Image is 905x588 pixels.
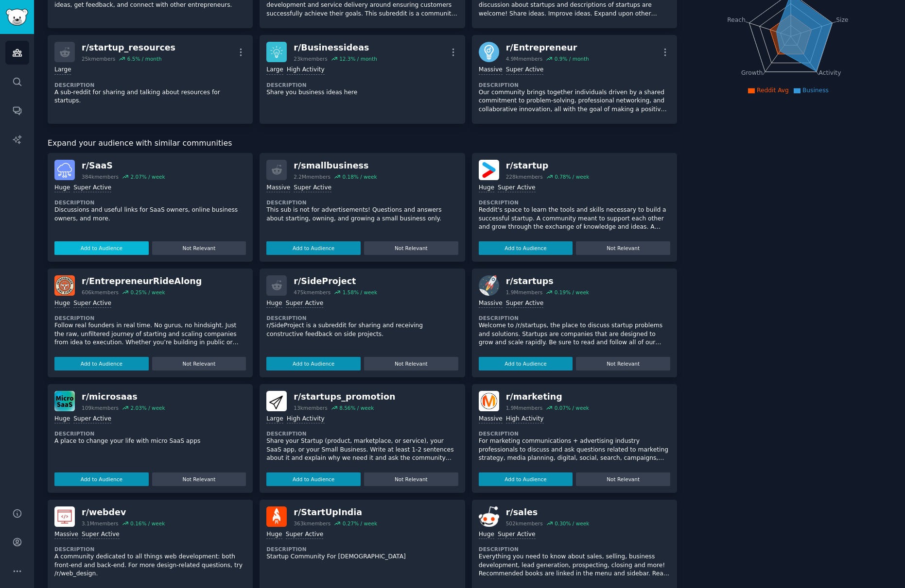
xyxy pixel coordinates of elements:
div: 0.27 % / week [343,520,377,527]
dt: Description [479,82,670,88]
button: Not Relevant [152,357,246,370]
button: Not Relevant [576,472,670,486]
p: Everything you need to know about sales, selling, business development, lead generation, prospect... [479,553,670,578]
dt: Description [479,315,670,321]
div: r/ startups_promotion [294,391,395,403]
div: 228k members [506,173,543,180]
dt: Description [266,430,458,437]
button: Not Relevant [364,357,458,370]
div: 384k members [82,173,119,180]
img: SaaS [54,160,75,180]
img: sales [479,506,499,527]
dt: Description [479,546,670,553]
button: Not Relevant [364,241,458,255]
img: StartUpIndia [266,506,287,527]
dt: Description [54,315,246,321]
div: r/ sales [506,506,590,519]
a: r/startup_resources25kmembers6.5% / monthLargeDescriptionA sub-reddit for sharing and talking abo... [48,35,253,124]
div: Super Active [286,530,324,539]
dt: Description [266,82,458,88]
div: Super Active [294,184,331,193]
div: r/ webdev [82,506,165,519]
div: 13k members [294,404,327,411]
div: 0.07 % / week [555,404,589,411]
div: 25k members [82,55,115,62]
div: Super Active [498,184,536,193]
span: Expand your audience with similar communities [48,137,232,150]
div: 2.2M members [294,173,331,180]
img: Businessideas [266,42,287,62]
div: High Activity [287,415,325,424]
div: r/ SideProject [294,275,377,287]
div: 23k members [294,55,327,62]
img: GummySearch logo [6,9,28,26]
div: Super Active [506,299,544,308]
dt: Description [266,546,458,553]
p: Share you business ideas here [266,88,458,97]
div: r/ microsaas [82,391,165,403]
div: Super Active [73,299,111,308]
button: Add to Audience [479,472,573,486]
div: 0.9 % / month [555,55,589,62]
dt: Description [479,430,670,437]
p: A sub-reddit for sharing and talking about resources for startups. [54,88,246,105]
div: 4.9M members [506,55,543,62]
div: Huge [479,530,494,539]
div: 12.3 % / month [339,55,377,62]
div: r/ startup_resources [82,42,175,54]
button: Not Relevant [152,241,246,255]
p: A community dedicated to all things web development: both front-end and back-end. For more design... [54,553,246,578]
dt: Description [266,199,458,206]
div: Massive [479,415,503,424]
div: 6.5 % / month [127,55,162,62]
div: 2.07 % / week [130,173,165,180]
dt: Description [479,199,670,206]
div: 0.78 % / week [555,173,589,180]
div: r/ startups [506,275,589,287]
div: Huge [54,184,70,193]
div: Huge [266,530,282,539]
span: Business [802,87,829,94]
div: r/ startup [506,160,590,172]
tspan: Reach [727,16,746,23]
div: 1.9M members [506,404,543,411]
button: Not Relevant [576,241,670,255]
tspan: Size [836,16,848,23]
img: marketing [479,391,499,411]
button: Add to Audience [54,357,149,370]
img: EntrepreneurRideAlong [54,275,75,296]
dt: Description [54,82,246,88]
button: Add to Audience [54,241,149,255]
dt: Description [54,430,246,437]
img: Entrepreneur [479,42,499,62]
a: Entrepreneurr/Entrepreneur4.9Mmembers0.9% / monthMassiveSuper ActiveDescriptionOur community brin... [472,35,677,124]
div: r/ Businessideas [294,42,377,54]
img: startups_promotion [266,391,287,411]
p: For marketing communications + advertising industry professionals to discuss and ask questions re... [479,437,670,463]
button: Add to Audience [479,241,573,255]
div: 2.03 % / week [130,404,165,411]
div: Huge [54,299,70,308]
p: Share your Startup (product, marketplace, or service), your SaaS app, or your Small Business. Wri... [266,437,458,463]
div: High Activity [287,66,325,75]
div: High Activity [506,415,544,424]
div: Super Active [506,66,544,75]
div: 3.1M members [82,520,119,527]
div: 502k members [506,520,543,527]
div: Large [266,415,283,424]
button: Add to Audience [266,472,361,486]
div: r/ SaaS [82,160,165,172]
img: startup [479,160,499,180]
img: startups [479,275,499,296]
p: Follow real founders in real time. No gurus, no hindsight. Just the raw, unfiltered journey of st... [54,321,246,347]
div: r/ StartUpIndia [294,506,377,519]
button: Add to Audience [54,472,149,486]
button: Not Relevant [576,357,670,370]
a: Businessideasr/Businessideas23kmembers12.3% / monthLargeHigh ActivityDescriptionShare you busines... [260,35,465,124]
button: Add to Audience [479,357,573,370]
div: 0.30 % / week [555,520,589,527]
tspan: Activity [819,69,841,76]
div: Massive [266,184,290,193]
img: webdev [54,506,75,527]
div: r/ EntrepreneurRideAlong [82,275,202,287]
